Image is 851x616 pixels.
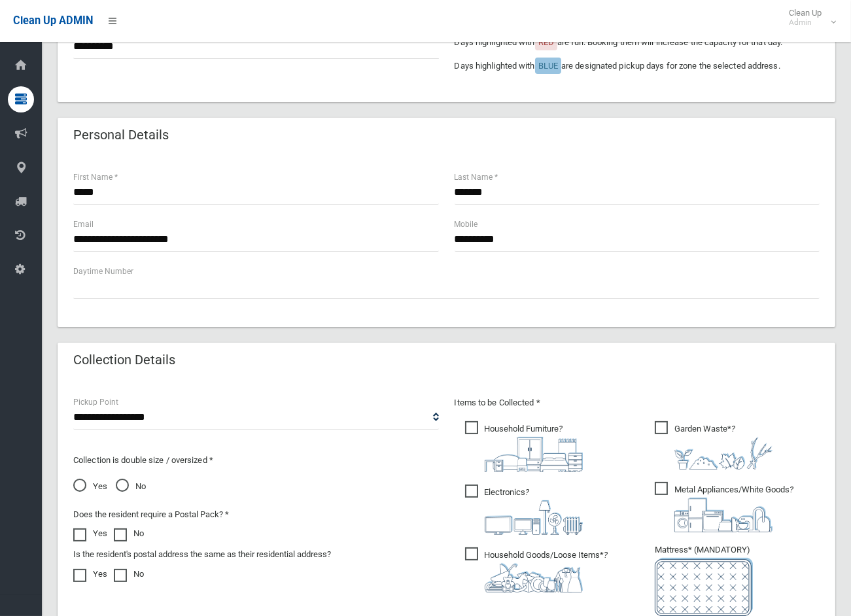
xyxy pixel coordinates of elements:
span: Household Furniture [465,421,583,472]
label: No [114,566,144,582]
label: No [114,526,144,541]
img: 36c1b0289cb1767239cdd3de9e694f19.png [674,498,773,532]
span: Garden Waste* [655,421,773,470]
label: Yes [73,526,107,541]
span: Yes [73,479,107,494]
img: 394712a680b73dbc3d2a6a3a7ffe5a07.png [485,500,583,535]
header: Personal Details [58,122,184,148]
img: e7408bece873d2c1783593a074e5cb2f.png [655,558,753,616]
span: Metal Appliances/White Goods [655,482,793,532]
small: Admin [789,18,822,27]
span: Household Goods/Loose Items* [465,547,608,592]
p: Days highlighted with are full. Booking them will increase the capacity for that day. [455,35,820,50]
i: ? [485,487,583,535]
span: Mattress* (MANDATORY) [655,545,820,616]
span: Electronics [465,485,583,535]
p: Days highlighted with are designated pickup days for zone the selected address. [455,58,820,74]
span: RED [538,37,554,47]
i: ? [674,485,793,532]
p: Items to be Collected * [455,395,820,411]
header: Collection Details [58,347,191,373]
label: Is the resident's postal address the same as their residential address? [73,547,331,562]
label: Does the resident require a Postal Pack? * [73,507,229,522]
span: No [116,479,146,494]
i: ? [485,424,583,472]
p: Collection is double size / oversized * [73,453,439,468]
i: ? [674,424,773,470]
label: Yes [73,566,107,582]
img: aa9efdbe659d29b613fca23ba79d85cb.png [485,437,583,472]
span: Clean Up [782,8,835,27]
span: BLUE [538,61,558,71]
img: 4fd8a5c772b2c999c83690221e5242e0.png [674,437,773,470]
span: Clean Up ADMIN [13,14,93,27]
i: ? [485,550,608,592]
img: b13cc3517677393f34c0a387616ef184.png [485,563,583,592]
